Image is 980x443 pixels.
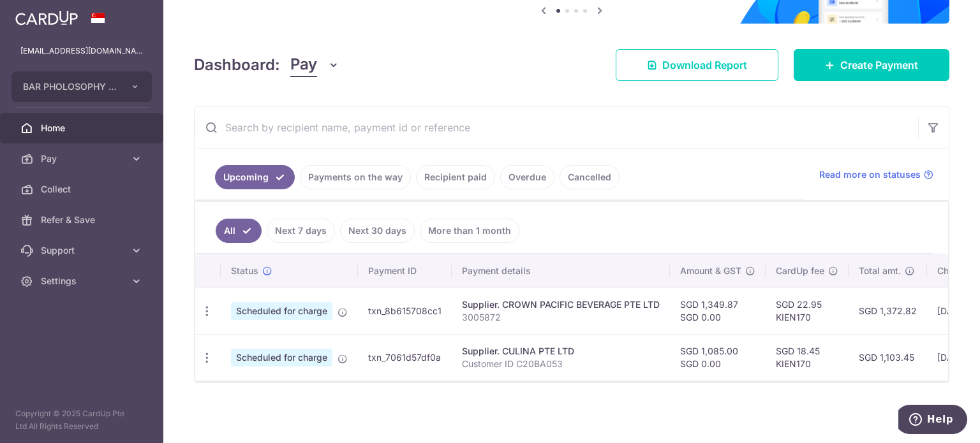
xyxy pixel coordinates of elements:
a: Cancelled [560,165,620,189]
a: Create Payment [794,49,949,81]
p: [EMAIL_ADDRESS][DOMAIN_NAME] [20,45,143,57]
th: Payment ID [358,254,452,287]
span: Pay [290,53,317,77]
span: BAR PHOLOSOPHY PTE. LTD. [23,80,117,93]
td: SGD 18.45 KIEN170 [766,334,849,381]
a: Read more on statuses [819,168,933,181]
input: Search by recipient name, payment id or reference [195,107,918,148]
span: Status [231,265,258,277]
td: SGD 1,372.82 [849,287,927,334]
span: Create Payment [840,57,918,73]
span: Support [41,244,125,257]
span: Scheduled for charge [231,302,332,320]
h4: Dashboard: [194,54,280,76]
a: All [216,219,262,243]
a: Upcoming [215,165,295,189]
th: Payment details [452,254,670,287]
td: SGD 1,085.00 SGD 0.00 [670,334,766,381]
div: Supplier. CROWN PACIFIC BEVERAGE PTE LTD [462,298,660,311]
td: txn_8b615708cc1 [358,287,452,334]
a: Download Report [616,49,778,81]
span: Total amt. [859,265,901,277]
a: Next 30 days [340,219,415,243]
p: 3005872 [462,311,660,324]
span: Scheduled for charge [231,349,332,367]
img: CardUp [15,10,78,25]
a: Next 7 days [267,219,335,243]
td: txn_7061d57df0a [358,334,452,381]
span: Pay [41,152,125,165]
iframe: Opens a widget where you can find more information [898,405,967,437]
p: Customer ID C20BA053 [462,358,660,370]
a: Overdue [500,165,554,189]
a: More than 1 month [420,219,519,243]
button: Pay [290,53,339,77]
td: SGD 22.95 KIEN170 [766,287,849,334]
td: SGD 1,103.45 [849,334,927,381]
td: SGD 1,349.87 SGD 0.00 [670,287,766,334]
span: Refer & Save [41,214,125,226]
button: BAR PHOLOSOPHY PTE. LTD. [11,71,152,102]
a: Recipient paid [416,165,495,189]
div: Supplier. CULINA PTE LTD [462,345,660,358]
span: Settings [41,275,125,287]
a: Payments on the way [300,165,411,189]
span: Download Report [662,57,747,73]
span: CardUp fee [776,265,824,277]
span: Home [41,122,125,134]
span: Read more on statuses [819,168,921,181]
span: Amount & GST [680,265,741,277]
span: Collect [41,183,125,196]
